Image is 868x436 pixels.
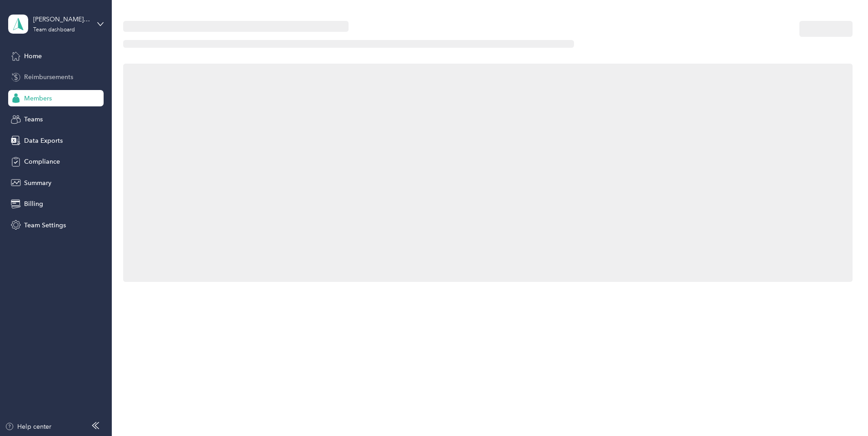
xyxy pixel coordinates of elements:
span: Data Exports [24,136,63,145]
button: Help center [5,422,51,431]
iframe: Everlance-gr Chat Button Frame [817,385,868,436]
span: Billing [24,199,43,209]
span: Summary [24,178,51,188]
span: Team Settings [24,221,66,230]
div: [PERSON_NAME] Commercial Flooring [33,15,90,24]
span: Reimbursements [24,72,73,82]
span: Compliance [24,157,60,166]
span: Home [24,51,42,61]
span: Members [24,94,52,103]
div: Team dashboard [33,27,75,33]
span: Teams [24,115,43,124]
